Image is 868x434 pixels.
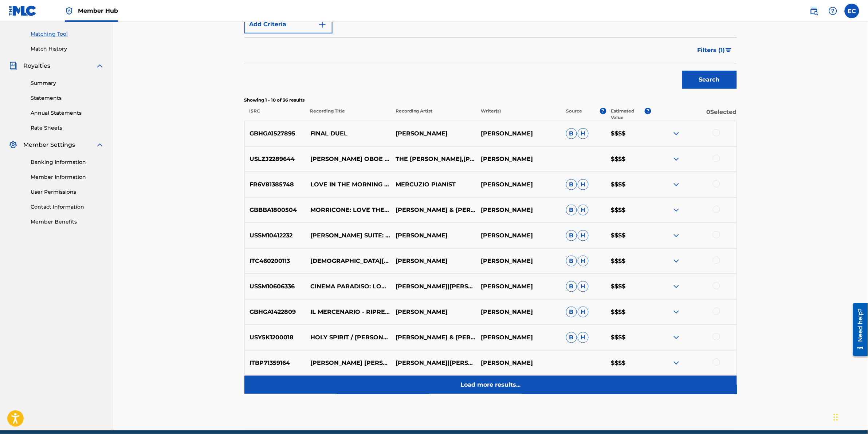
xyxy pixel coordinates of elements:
[95,62,104,70] img: expand
[305,108,390,121] p: Recording Title
[391,359,476,367] p: [PERSON_NAME]|[PERSON_NAME]|[PERSON_NAME]
[606,129,651,138] p: $$$$
[611,108,645,121] p: Estimated Value
[476,282,561,291] p: [PERSON_NAME]
[476,359,561,367] p: [PERSON_NAME]
[606,282,651,291] p: $$$$
[391,257,476,265] p: [PERSON_NAME]
[606,333,651,342] p: $$$$
[31,203,104,211] a: Contact Information
[306,308,391,316] p: IL MERCENARIO - RIPRESA (FROM "KILL [PERSON_NAME]. 2 & INGLOURIOUS BASTERDS")
[244,15,333,33] button: Add Criteria
[848,300,868,359] iframe: Resource Center
[826,4,840,18] div: Help
[245,231,306,240] p: USSM10412232
[391,155,476,163] p: THE [PERSON_NAME],[PERSON_NAME]
[672,155,681,163] img: expand
[606,359,651,367] p: $$$$
[318,20,327,29] img: 9d2ae6d4665cec9f34b9.svg
[31,218,104,226] a: Member Benefits
[476,231,561,240] p: [PERSON_NAME]
[476,129,561,138] p: [PERSON_NAME]
[834,406,838,428] div: Trascina
[606,231,651,240] p: $$$$
[391,206,476,214] p: [PERSON_NAME] & [PERSON_NAME]
[23,141,75,149] span: Member Settings
[245,129,306,138] p: GBHGA1527895
[306,129,391,138] p: FINAL DUEL
[566,108,582,121] p: Source
[391,129,476,138] p: [PERSON_NAME]
[566,281,577,292] span: B
[578,230,589,241] span: H
[95,141,104,149] img: expand
[645,108,651,114] span: ?
[672,257,681,265] img: expand
[672,308,681,316] img: expand
[698,46,725,55] span: Filters ( 1 )
[306,282,391,291] p: CINEMA PARADISO: LOOKING FOR YOU FROM [PERSON_NAME] SUITE
[726,48,732,52] img: filter
[476,155,561,163] p: [PERSON_NAME]
[672,129,681,138] img: expand
[845,4,859,18] div: User Menu
[244,97,737,103] p: Showing 1 - 10 of 36 results
[606,308,651,316] p: $$$$
[476,108,561,121] p: Writer(s)
[810,7,818,15] img: search
[476,206,561,214] p: [PERSON_NAME]
[78,7,118,15] span: Member Hub
[578,179,589,190] span: H
[65,7,74,15] img: Top Rightsholder
[23,62,50,70] span: Royalties
[566,307,577,317] span: B
[566,332,577,343] span: B
[460,380,521,389] p: Load more results...
[832,399,868,434] iframe: Chat Widget
[244,108,306,121] p: ISRC
[31,45,104,53] a: Match History
[476,180,561,189] p: [PERSON_NAME]
[31,94,104,102] a: Statements
[476,333,561,342] p: [PERSON_NAME]
[9,62,17,70] img: Royalties
[672,180,681,189] img: expand
[566,256,577,267] span: B
[31,109,104,117] a: Annual Statements
[578,281,589,292] span: H
[606,180,651,189] p: $$$$
[9,5,37,16] img: MLC Logo
[807,4,821,18] a: Public Search
[391,308,476,316] p: [PERSON_NAME]
[606,155,651,163] p: $$$$
[245,333,306,342] p: USY5K1200018
[31,158,104,166] a: Banking Information
[578,128,589,139] span: H
[306,359,391,367] p: [PERSON_NAME] [PERSON_NAME] [PERSON_NAME][GEOGRAPHIC_DATA]
[578,307,589,317] span: H
[566,230,577,241] span: B
[31,188,104,196] a: User Permissions
[829,7,837,15] img: help
[606,257,651,265] p: $$$$
[600,108,606,114] span: ?
[566,205,577,216] span: B
[391,282,476,291] p: [PERSON_NAME]|[PERSON_NAME]|ROMA SINFONIETTA
[306,180,391,189] p: LOVE IN THE MORNING - FROM ''LOLITA
[476,308,561,316] p: [PERSON_NAME]
[651,108,737,121] p: 0 Selected
[566,179,577,190] span: B
[245,155,306,163] p: USLZJ2289644
[476,257,561,265] p: [PERSON_NAME]
[245,282,306,291] p: USSM10606336
[245,257,306,265] p: ITC460200113
[306,206,391,214] p: MORRICONE: LOVE THEME (ARR. SUZUKI)
[391,108,476,121] p: Recording Artist
[391,333,476,342] p: [PERSON_NAME] & [PERSON_NAME]
[391,231,476,240] p: [PERSON_NAME]
[245,308,306,316] p: GBHGA1422809
[578,256,589,267] span: H
[31,30,104,38] a: Matching Tool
